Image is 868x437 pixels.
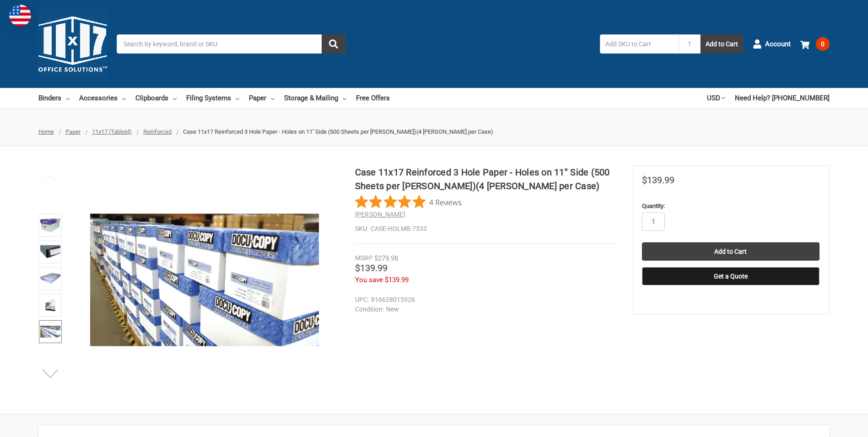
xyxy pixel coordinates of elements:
[707,88,725,108] a: USD
[735,88,830,108] a: Need Help? [PHONE_NUMBER]
[374,254,398,262] span: $279.98
[40,215,60,235] img: Case 11x17 Reinforced 3 Hole Paper - Holes on 11'' Side (500 Sheets per package)(4 Reams per Case)
[65,128,81,135] a: Paper
[40,295,60,315] img: Case 11x17 Reinforced 3 Hole Paper - Holes on 11'' Side (500 Sheets per Ream)(4 Reams per Case)
[9,5,31,27] img: duty and tax information for United States
[355,165,617,193] h1: Case 11x17 Reinforced 3 Hole Paper - Holes on 11'' Side (500 Sheets per [PERSON_NAME])(4 [PERSON_...
[40,242,60,262] img: Case 11x17 Reinforced 3 Hole Paper - Holes on 11'' Side (500 Sheets per Ream)(4 Reams per Case)
[183,128,493,135] span: Case 11x17 Reinforced 3 Hole Paper - Holes on 11'' Side (500 Sheets per [PERSON_NAME])(4 [PERSON_...
[40,322,60,342] img: Case 11x17 Reinforced 3 Hole Paper - Holes on 11'' Side (500 Sheets per Ream)(4 Reams per Case)
[385,276,409,284] span: $139.99
[642,267,819,285] button: Get a Quote
[356,88,390,108] a: Free Offers
[38,128,54,135] a: Home
[135,88,177,108] a: Clipboards
[600,34,679,54] input: Add SKU to Cart
[753,32,791,56] a: Account
[37,364,65,382] button: Next
[38,88,70,108] a: Binders
[765,39,791,49] span: Account
[355,295,613,305] dd: 816628015926
[800,32,830,56] a: 0
[355,224,368,234] dt: SKU:
[642,175,674,186] span: $139.99
[355,305,613,314] dd: New
[355,276,383,284] span: You save
[793,412,868,437] iframe: Google Customer Reviews
[816,37,830,51] span: 0
[117,34,345,54] input: Search by keyword, brand or SKU
[284,88,346,108] a: Storage & Mailing
[355,305,384,314] dt: Condition:
[186,88,239,108] a: Filing Systems
[37,170,65,188] button: Previous
[701,34,743,54] button: Add to Cart
[355,295,369,305] dt: UPC:
[143,128,172,135] a: Reinforced
[79,88,126,108] a: Accessories
[355,262,388,273] span: $139.99
[355,195,462,209] button: Rated 5 out of 5 stars from 4 reviews. Jump to reviews.
[429,195,462,209] span: 4 Reviews
[90,165,319,394] img: Case 11x17 Reinforced 3 Hole Paper - Holes on 11'' Side (500 Sheets per package)(4 Reams per Case)
[642,202,819,211] label: Quantity:
[92,128,132,135] a: 11x17 (Tabloid)
[355,211,405,218] a: [PERSON_NAME]
[355,224,617,234] dd: CASE-HOLMB-7533
[40,268,60,289] img: Case 11x17 Reinforced 3 Hole Paper - Holes on 11'' Side (500 Sheets per Ream)(4 Reams per Case)
[249,88,275,108] a: Paper
[642,242,819,261] input: Add to Cart
[355,253,372,263] div: MSRP
[38,10,107,78] img: 11x17.com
